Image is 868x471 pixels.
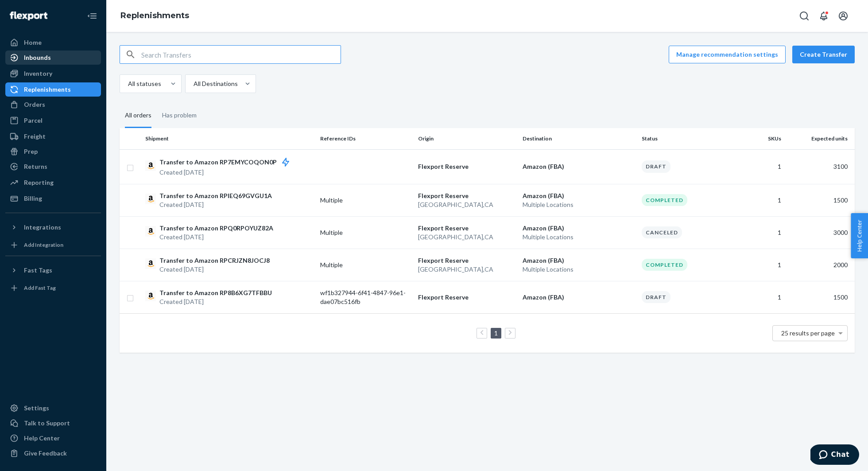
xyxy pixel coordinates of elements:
[24,404,49,413] div: Settings
[5,175,101,190] a: Reporting
[415,128,519,149] th: Origin
[418,224,516,233] p: Flexport Reserve
[642,194,687,206] div: Completed
[736,149,785,184] td: 1
[24,419,70,428] div: Talk to Support
[736,128,785,149] th: SKUs
[141,46,341,63] input: Search Transfers
[5,82,101,97] a: Replenishments
[159,224,273,233] p: Transfer to Amazon RPQ0RPOYUZ82A
[418,162,516,171] p: Flexport Reserve
[815,7,833,25] button: Open notifications
[642,160,670,172] div: Draft
[5,401,101,415] a: Settings
[523,191,634,200] p: Amazon (FBA)
[834,7,852,25] button: Open account menu
[785,184,855,216] td: 1500
[785,249,855,281] td: 2000
[5,144,101,159] a: Prep
[83,7,101,25] button: Close Navigation
[418,200,516,209] p: [GEOGRAPHIC_DATA] , CA
[193,79,194,88] input: All Destinations
[24,434,60,443] div: Help Center
[5,191,101,206] a: Billing
[159,233,273,241] p: Created [DATE]
[159,200,272,209] p: Created [DATE]
[642,259,687,271] div: Completed
[24,449,67,458] div: Give Feedback
[519,128,638,149] th: Destination
[5,113,101,128] a: Parcel
[24,194,42,203] div: Billing
[523,233,634,241] p: Multiple Locations
[5,281,101,295] a: Add Fast Tag
[120,11,189,20] a: Replenishments
[523,265,634,274] p: Multiple Locations
[142,128,317,149] th: Shipment
[24,69,52,78] div: Inventory
[5,97,101,112] a: Orders
[418,256,516,265] p: Flexport Reserve
[5,129,101,144] a: Freight
[125,104,151,128] div: All orders
[492,329,500,337] a: Page 1 is your current page
[5,416,101,430] button: Talk to Support
[669,46,786,63] button: Manage recommendation settings
[785,149,855,184] td: 3100
[24,53,51,62] div: Inbounds
[523,256,634,265] p: Amazon (FBA)
[5,238,101,252] a: Add Integration
[159,256,270,265] p: Transfer to Amazon RPCRJZN8JOCJ8
[851,213,868,258] button: Help Center
[642,291,670,303] div: Draft
[418,293,516,302] p: Flexport Reserve
[785,128,855,149] th: Expected units
[523,224,634,233] p: Amazon (FBA)
[5,431,101,445] a: Help Center
[785,216,855,249] td: 3000
[24,162,47,171] div: Returns
[5,51,101,65] a: Inbounds
[24,116,43,125] div: Parcel
[736,184,785,216] td: 1
[24,241,63,249] div: Add Integration
[113,3,196,29] ol: breadcrumbs
[523,162,634,171] p: Amazon (FBA)
[642,226,682,238] div: Canceled
[523,200,634,209] p: Multiple Locations
[5,446,101,460] button: Give Feedback
[795,7,813,25] button: Open Search Box
[418,191,516,200] p: Flexport Reserve
[159,297,272,306] p: Created [DATE]
[162,104,197,127] div: Has problem
[127,79,128,88] input: All statuses
[128,79,161,88] div: All statuses
[159,157,298,168] p: Transfer to Amazon RP7EMYCOQON0P
[810,444,859,467] iframe: Opens a widget where you can chat to one of our agents
[194,79,238,88] div: All Destinations
[24,147,38,156] div: Prep
[317,216,415,249] td: Multiple
[736,281,785,313] td: 1
[159,265,270,274] p: Created [DATE]
[5,220,101,234] button: Integrations
[159,288,272,297] p: Transfer to Amazon RP8B6XG7TFBBU
[24,38,42,47] div: Home
[785,281,855,313] td: 1500
[781,329,835,337] span: 25 results per page
[317,128,415,149] th: Reference IDs
[317,249,415,281] td: Multiple
[159,168,298,177] p: Created [DATE]
[317,281,415,313] td: wf1b327944-6f41-4847-96e1-dae07bc516fb
[317,184,415,216] td: Multiple
[24,85,71,94] div: Replenishments
[792,46,855,63] button: Create Transfer
[5,263,101,277] button: Fast Tags
[736,216,785,249] td: 1
[418,233,516,241] p: [GEOGRAPHIC_DATA] , CA
[24,284,56,292] div: Add Fast Tag
[24,223,61,232] div: Integrations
